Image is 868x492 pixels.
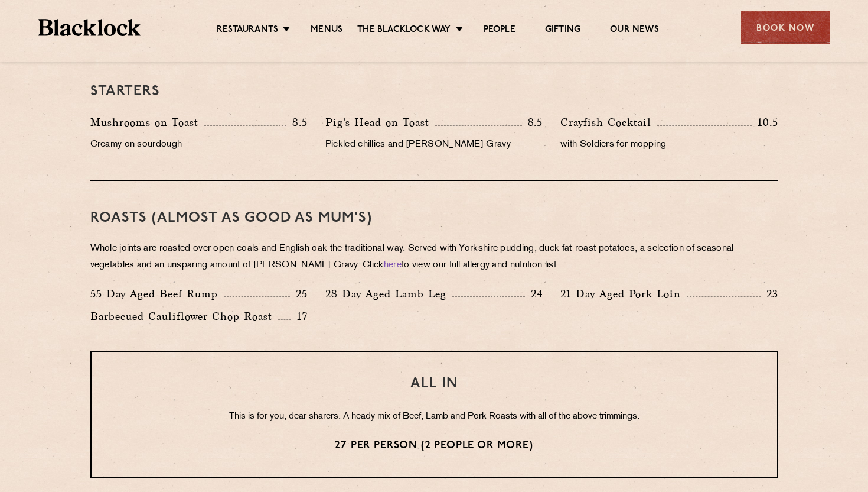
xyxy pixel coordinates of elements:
[741,11,830,44] div: Book Now
[325,137,543,153] p: Pickled chillies and [PERSON_NAME] Gravy
[525,286,543,302] p: 24
[752,115,778,130] p: 10.5
[290,286,308,302] p: 25
[357,24,451,37] a: The Blacklock Way
[90,241,778,274] p: Whole joints are roasted over open coals and English oak the traditional way. Served with Yorkshi...
[38,19,141,36] img: BL_Textured_Logo-footer-cropped.svg
[560,114,657,131] p: Crayfish Cocktail
[90,211,778,226] h3: Roasts (Almost as good as Mum's)
[484,24,515,37] a: People
[90,137,308,153] p: Creamy on sourdough
[90,308,278,325] p: Barbecued Cauliflower Chop Roast
[761,286,778,302] p: 23
[560,286,687,302] p: 21 Day Aged Pork Loin
[217,24,278,37] a: Restaurants
[115,376,753,391] h3: ALL IN
[560,137,778,153] p: with Soldiers for mopping
[384,261,402,270] a: here
[115,438,753,454] p: 27 per person (2 people or more)
[286,115,308,130] p: 8.5
[90,114,204,131] p: Mushrooms on Toast
[90,84,778,99] h3: Starters
[522,115,543,130] p: 8.5
[610,24,659,37] a: Our News
[90,286,224,302] p: 55 Day Aged Beef Rump
[325,286,452,302] p: 28 Day Aged Lamb Leg
[311,24,342,37] a: Menus
[545,24,580,37] a: Gifting
[325,114,435,131] p: Pig’s Head on Toast
[291,309,308,324] p: 17
[115,409,753,425] p: This is for you, dear sharers. A heady mix of Beef, Lamb and Pork Roasts with all of the above tr...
